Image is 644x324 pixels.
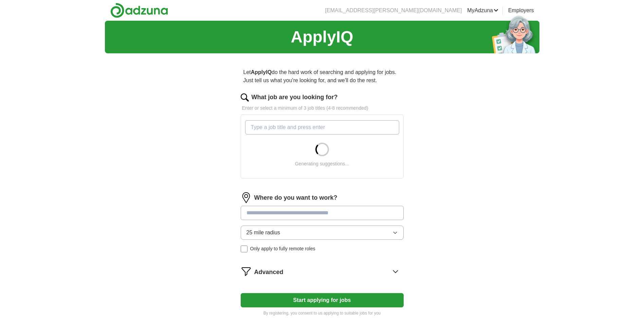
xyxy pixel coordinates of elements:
[250,245,315,252] span: Only apply to fully remote roles
[241,66,404,87] p: Let do the hard work of searching and applying for jobs. Just tell us what you're looking for, an...
[252,93,338,102] label: What job are you looking for?
[241,192,252,203] img: location.png
[241,293,404,307] button: Start applying for jobs
[241,93,249,102] img: search.png
[467,6,498,15] a: MyAdzuna
[241,266,252,277] img: filter
[241,310,404,316] p: By registering, you consent to us applying to suitable jobs for you
[110,3,168,18] img: Adzuna logo
[241,226,404,240] button: 25 mile radius
[241,105,404,112] p: Enter or select a minimum of 3 job titles (4-8 recommended)
[246,229,280,237] span: 25 mile radius
[508,6,534,15] a: Employers
[254,268,283,277] span: Advanced
[295,160,349,167] div: Generating suggestions...
[254,193,337,202] label: Where do you want to work?
[291,25,353,49] h1: ApplyIQ
[245,120,399,134] input: Type a job title and press enter
[325,6,462,15] li: [EMAIL_ADDRESS][PERSON_NAME][DOMAIN_NAME]
[241,246,247,252] input: Only apply to fully remote roles
[251,69,272,75] strong: ApplyIQ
